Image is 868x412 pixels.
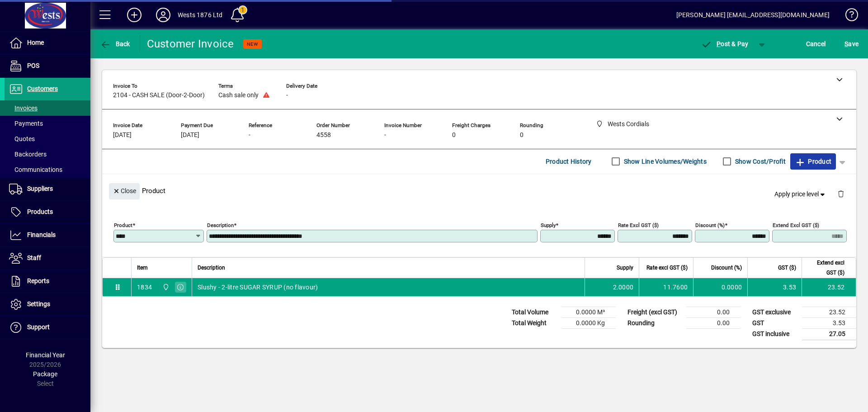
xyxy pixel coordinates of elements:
td: GST exclusive [748,307,802,317]
button: Product History [542,153,595,170]
td: GST inclusive [748,328,802,340]
span: - [384,132,386,139]
button: Product [790,153,836,170]
label: Show Cost/Profit [733,157,786,166]
span: P [717,40,721,47]
a: Settings [5,293,90,316]
app-page-header-button: Back [90,36,140,52]
span: Slushy - 2-litre SUGAR SYRUP (no flavour) [198,283,318,292]
a: Support [5,316,90,339]
span: Product History [546,154,592,169]
mat-label: Product [114,222,132,228]
td: Total Volume [507,307,561,317]
td: GST [748,317,802,328]
td: 23.52 [802,278,856,296]
td: Total Weight [507,317,561,328]
td: 0.00 [686,317,741,328]
span: ave [844,37,859,51]
span: Settings [27,300,50,308]
mat-label: Supply [541,222,556,228]
a: Quotes [5,131,90,147]
span: 2104 - CASH SALE (Door-2-Door) [113,92,205,99]
td: 3.53 [747,278,802,296]
mat-label: Rate excl GST ($) [618,222,659,228]
span: Backorders [9,151,47,158]
div: 11.7600 [645,283,688,292]
span: Customers [27,85,58,92]
span: - [286,92,288,99]
a: POS [5,55,90,77]
td: Freight (excl GST) [623,307,686,317]
span: Cancel [806,37,826,51]
span: Back [100,40,130,47]
label: Show Line Volumes/Weights [622,157,707,166]
td: 0.0000 [693,278,747,296]
button: Post & Pay [697,36,753,52]
td: 0.0000 M³ [561,307,616,317]
a: Products [5,201,90,223]
button: Close [109,183,140,199]
td: 0.00 [686,307,741,317]
a: Reports [5,270,90,293]
span: Description [198,263,225,273]
button: Delete [830,183,852,205]
span: Products [27,208,53,215]
mat-label: Description [207,222,234,228]
span: ost & Pay [701,40,749,47]
a: Invoices [5,100,90,116]
span: Suppliers [27,185,53,192]
span: 0 [520,132,524,139]
span: Close [113,184,136,199]
td: 0.0000 Kg [561,317,616,328]
div: Product [102,174,856,207]
span: Product [795,154,831,169]
span: NEW [247,41,258,47]
span: 2.0000 [613,283,634,292]
span: Home [27,39,44,46]
span: Financial Year [26,351,65,359]
a: Suppliers [5,178,90,200]
a: Financials [5,224,90,246]
div: Customer Invoice [147,37,234,51]
span: Reports [27,277,49,284]
a: Payments [5,116,90,131]
span: Support [27,323,50,331]
mat-label: Discount (%) [695,222,725,228]
button: Apply price level [771,186,830,202]
a: Home [5,32,90,54]
a: Backorders [5,147,90,162]
span: Staff [27,254,41,261]
mat-label: Extend excl GST ($) [773,222,819,228]
button: Back [98,36,132,52]
span: Apply price level [774,189,827,199]
td: 27.05 [802,328,856,340]
button: Save [842,36,861,52]
a: Communications [5,162,90,177]
span: Wests Cordials [160,282,170,292]
span: Item [137,263,148,273]
span: [DATE] [181,132,199,139]
button: Cancel [804,36,828,52]
span: GST ($) [778,263,796,273]
div: [PERSON_NAME] [EMAIL_ADDRESS][DOMAIN_NAME] [676,8,830,22]
span: Financials [27,231,56,238]
span: Rate excl GST ($) [646,263,688,273]
span: Cash sale only [218,92,259,99]
span: [DATE] [113,132,132,139]
a: Staff [5,247,90,270]
span: 0 [452,132,456,139]
span: Package [33,370,57,378]
span: S [844,40,848,47]
button: Profile [149,7,178,23]
span: Quotes [9,135,35,142]
td: 23.52 [802,307,856,317]
span: 4558 [316,132,331,139]
app-page-header-button: Close [107,187,142,195]
td: Rounding [623,317,686,328]
div: Wests 1876 Ltd [178,8,222,22]
button: Add [120,7,149,23]
app-page-header-button: Delete [830,189,852,198]
span: Payments [9,120,43,127]
div: 1834 [137,283,152,292]
span: Supply [617,263,633,273]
